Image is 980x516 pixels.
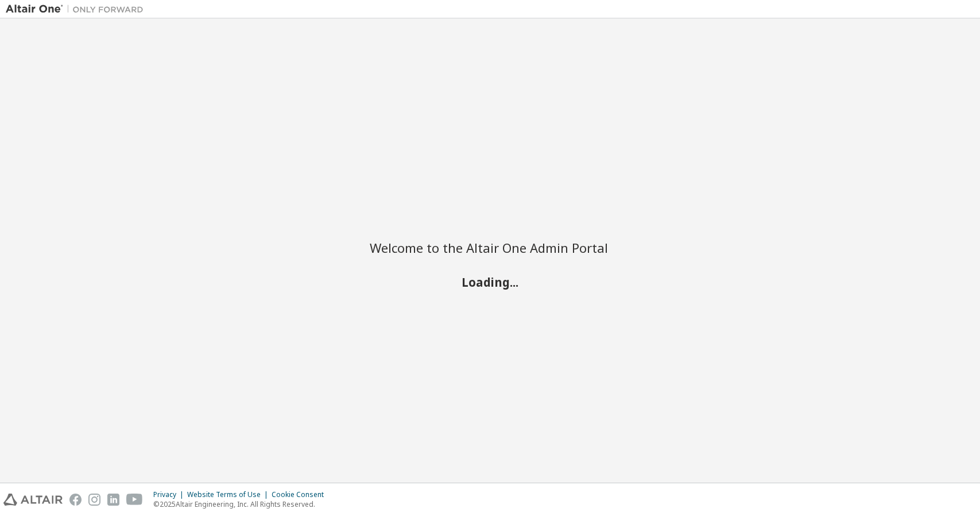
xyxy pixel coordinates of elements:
[153,499,331,509] p: © 2025 Altair Engineering, Inc. All Rights Reserved.
[3,494,63,506] img: altair_logo.svg
[88,494,100,506] img: instagram.svg
[126,494,143,506] img: youtube.svg
[6,3,149,15] img: Altair One
[69,494,82,506] img: facebook.svg
[370,275,611,290] h2: Loading...
[370,240,611,256] h2: Welcome to the Altair One Admin Portal
[153,490,187,499] div: Privacy
[107,494,119,506] img: linkedin.svg
[272,490,331,499] div: Cookie Consent
[187,490,272,499] div: Website Terms of Use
